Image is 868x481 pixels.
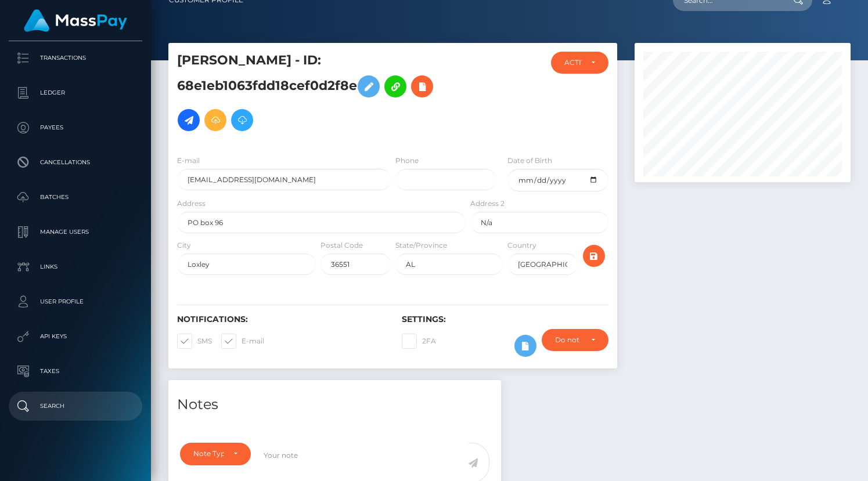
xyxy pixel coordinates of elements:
[13,119,138,136] p: Payees
[177,395,492,415] h4: Notes
[177,155,200,166] label: E-mail
[551,52,608,74] button: ACTIVE
[320,240,363,251] label: Postal Code
[9,322,142,351] a: API Keys
[13,84,138,102] p: Ledger
[507,155,552,166] label: Date of Birth
[177,240,191,251] label: City
[13,397,138,415] p: Search
[402,314,609,324] h6: Settings:
[13,154,138,171] p: Cancellations
[193,449,224,458] div: Note Type
[177,198,206,209] label: Address
[13,328,138,345] p: API Keys
[9,392,142,421] a: Search
[13,363,138,380] p: Taxes
[177,314,384,324] h6: Notifications:
[13,258,138,276] p: Links
[9,44,142,73] a: Transactions
[13,49,138,67] p: Transactions
[24,9,127,32] img: MassPay Logo
[178,109,200,131] a: Initiate Payout
[13,223,138,241] p: Manage Users
[402,334,436,349] label: 2FA
[470,198,505,209] label: Address 2
[221,334,264,349] label: E-mail
[395,155,419,166] label: Phone
[13,189,138,206] p: Batches
[395,240,447,251] label: State/Province
[13,293,138,310] p: User Profile
[564,58,582,67] div: ACTIVE
[555,335,582,345] div: Do not require
[9,148,142,177] a: Cancellations
[9,183,142,212] a: Batches
[177,52,459,137] h5: [PERSON_NAME] - ID: 68e1eb1063fdd18cef0d2f8e
[9,357,142,386] a: Taxes
[180,443,251,465] button: Note Type
[9,218,142,247] a: Manage Users
[9,78,142,107] a: Ledger
[9,252,142,281] a: Links
[177,334,212,349] label: SMS
[9,287,142,316] a: User Profile
[9,113,142,142] a: Payees
[542,329,608,351] button: Do not require
[507,240,536,251] label: Country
